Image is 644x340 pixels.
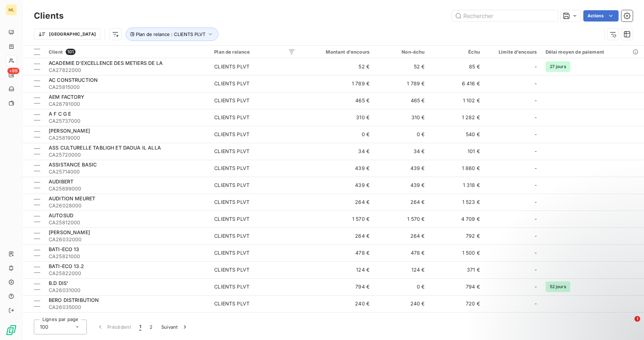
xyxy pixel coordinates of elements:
img: Logo LeanPay [6,324,17,336]
span: ASS CULTURELLE TABLIGH ET DAOUA IL ALLA [49,145,161,151]
div: Montant d'encours [304,49,369,55]
div: CLIENTS PLVT [214,300,249,307]
span: CA27822000 [49,67,206,74]
td: 52 € [374,58,429,75]
td: 168 € [300,312,374,329]
td: 1 570 € [300,211,374,227]
span: 1 [634,316,640,322]
span: BERO DISTRIBUTION [49,297,99,303]
td: 168 € [374,312,429,329]
div: CLIENTS PLVT [214,215,249,223]
button: Précédent [92,320,135,334]
td: 1 102 € [429,92,484,109]
div: ML [6,4,17,16]
span: CA25819000 [49,134,206,141]
span: AEM FACTORY [49,94,85,100]
td: 439 € [300,160,374,177]
td: 1 789 € [374,75,429,92]
span: CA26031000 [49,287,206,294]
span: [PERSON_NAME] [49,128,90,134]
div: CLIENTS PLVT [214,199,249,206]
td: 1 570 € [374,211,429,227]
td: 478 € [374,244,429,261]
span: CA26791000 [49,101,206,108]
td: 4 709 € [429,211,484,227]
td: 0 € [374,278,429,295]
span: AUDIBERT [49,178,73,184]
td: 1 860 € [429,160,484,177]
td: 34 € [300,143,374,160]
span: Plan de relance : CLIENTS PLVT [136,31,205,37]
div: CLIENTS PLVT [214,148,249,155]
span: CA26032000 [49,236,206,243]
span: CA25699000 [49,185,206,192]
span: [PERSON_NAME] [49,229,90,235]
div: CLIENTS PLVT [214,266,249,273]
span: A F C G E [49,111,71,117]
span: BATI-ECO 13.2 [49,263,84,269]
span: CA26035000 [49,304,206,311]
span: CA25821000 [49,253,206,260]
span: 100 [40,323,48,330]
span: 101 [66,49,76,55]
span: AC CONSTRUCTION [49,77,98,83]
div: CLIENTS PLVT [214,249,249,256]
span: - [535,182,537,189]
td: 439 € [374,160,429,177]
span: - [535,165,537,172]
td: 101 € [429,143,484,160]
span: CA26028000 [49,202,206,209]
td: 6 416 € [429,75,484,92]
td: 371 € [429,261,484,278]
td: 1 318 € [429,177,484,194]
td: 504 € [429,312,484,329]
td: 0 € [300,126,374,143]
button: Suivant [157,320,193,334]
div: Plan de relance [214,49,295,55]
div: Délai moyen de paiement [546,49,640,55]
span: - [535,148,537,155]
td: 85 € [429,58,484,75]
span: CA25720000 [49,151,206,158]
td: 124 € [300,261,374,278]
span: 27 jours [546,61,570,72]
td: 439 € [300,177,374,194]
span: CA25815000 [49,84,206,91]
td: 465 € [300,92,374,109]
td: 1 282 € [429,109,484,126]
button: 2 [145,320,157,334]
td: 0 € [374,126,429,143]
div: CLIENTS PLVT [214,97,249,104]
td: 264 € [374,227,429,244]
div: CLIENTS PLVT [214,114,249,121]
input: Rechercher [452,10,558,22]
td: 1 500 € [429,244,484,261]
td: 310 € [300,109,374,126]
td: 264 € [374,194,429,211]
div: CLIENTS PLVT [214,283,249,290]
div: Échu [433,49,480,55]
h3: Clients [34,10,64,22]
span: CA25737000 [49,117,206,125]
span: - [535,114,537,121]
div: CLIENTS PLVT [214,232,249,239]
span: BATI-ECO 13 [49,246,79,252]
div: Limite d’encours [488,49,537,55]
span: CA25714000 [49,168,206,175]
td: 792 € [429,227,484,244]
span: CA25822000 [49,270,206,277]
span: - [535,63,537,70]
span: - [535,232,537,239]
td: 240 € [374,295,429,312]
td: 264 € [300,227,374,244]
span: ACADEMIE D'EXCELLENCE DES METIERS DE LA [49,60,163,66]
button: Actions [583,10,619,22]
td: 52 € [300,58,374,75]
span: Client [49,49,63,55]
iframe: Intercom live chat [620,316,637,333]
span: - [535,215,537,223]
div: CLIENTS PLVT [214,165,249,172]
span: - [535,199,537,206]
td: 264 € [300,194,374,211]
span: - [535,97,537,104]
